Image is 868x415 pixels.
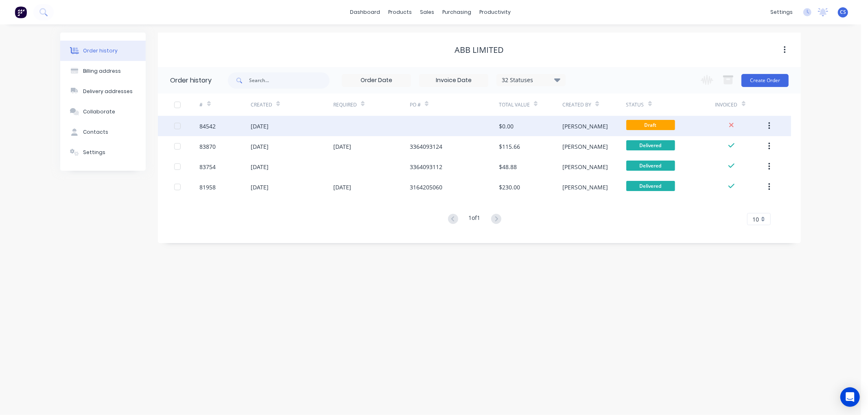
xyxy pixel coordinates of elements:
[333,101,357,109] div: Required
[385,6,416,18] div: products
[60,142,146,163] button: Settings
[333,142,351,151] div: [DATE]
[251,183,269,191] div: [DATE]
[626,93,715,116] div: Status
[410,163,442,171] div: 3364093112
[410,183,442,191] div: 3164205060
[83,108,115,115] div: Collaborate
[83,88,133,95] div: Delivery addresses
[60,81,146,102] button: Delivery addresses
[562,142,608,151] div: [PERSON_NAME]
[840,387,860,407] div: Open Intercom Messenger
[60,122,146,142] button: Contacts
[200,142,216,151] div: 83870
[499,142,520,151] div: $115.66
[420,74,488,87] input: Invoice Date
[83,67,121,75] div: Billing address
[333,183,351,191] div: [DATE]
[499,122,514,130] div: $0.00
[715,101,738,109] div: Invoiced
[251,93,333,116] div: Created
[342,74,411,87] input: Order Date
[410,142,442,151] div: 3364093124
[60,61,146,81] button: Billing address
[410,101,421,109] div: PO #
[333,93,410,116] div: Required
[60,41,146,61] button: Order history
[626,120,675,130] span: Draft
[249,72,330,89] input: Search...
[83,128,108,136] div: Contacts
[499,163,517,171] div: $48.88
[741,74,789,87] button: Create Order
[251,163,269,171] div: [DATE]
[200,163,216,171] div: 83754
[200,183,216,191] div: 81958
[499,183,520,191] div: $230.00
[455,45,504,55] div: ABB Limited
[476,6,515,18] div: productivity
[60,102,146,122] button: Collaborate
[346,6,385,18] a: dashboard
[251,122,269,130] div: [DATE]
[626,181,675,191] span: Delivered
[499,93,562,116] div: Total Value
[840,9,846,16] span: CS
[562,183,608,191] div: [PERSON_NAME]
[562,122,608,130] div: [PERSON_NAME]
[562,163,608,171] div: [PERSON_NAME]
[469,213,481,225] div: 1 of 1
[562,101,591,109] div: Created By
[626,101,644,109] div: Status
[251,101,272,109] div: Created
[439,6,476,18] div: purchasing
[83,149,105,156] div: Settings
[626,161,675,171] span: Delivered
[626,140,675,150] span: Delivered
[200,101,203,109] div: #
[416,6,439,18] div: sales
[200,122,216,130] div: 84542
[83,47,118,54] div: Order history
[200,93,251,116] div: #
[15,6,27,18] img: Factory
[251,142,269,151] div: [DATE]
[562,93,626,116] div: Created By
[752,215,759,224] span: 10
[715,93,766,116] div: Invoiced
[497,76,565,85] div: 32 Statuses
[410,93,499,116] div: PO #
[766,6,797,18] div: settings
[170,76,212,85] div: Order history
[499,101,530,109] div: Total Value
